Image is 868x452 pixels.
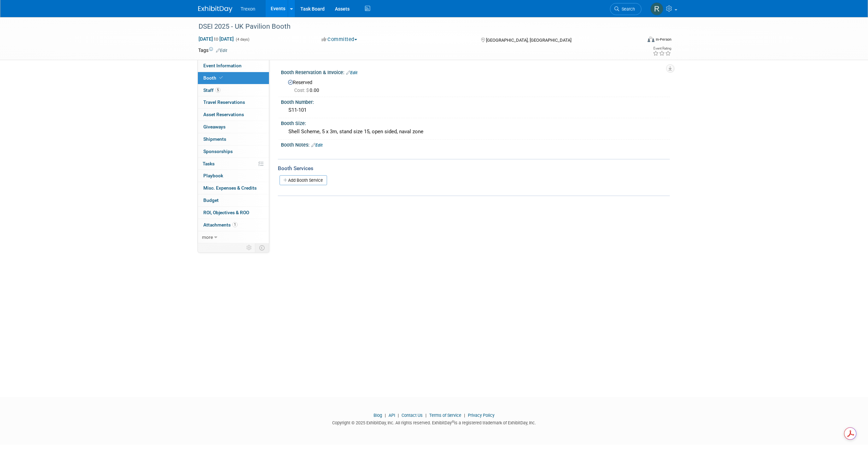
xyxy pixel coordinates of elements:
a: Privacy Policy [468,413,494,418]
div: In-Person [655,37,672,42]
span: Staff [203,87,220,93]
div: Event Rating [653,47,671,50]
div: Reserved [286,77,665,94]
span: Travel Reservations [203,99,245,105]
a: Edit [346,70,357,75]
a: Sponsorships [198,146,269,157]
div: DSEI 2025 - UK Pavilion Booth [196,20,631,33]
span: Trexon [241,6,255,12]
span: Asset Reservations [203,112,244,117]
span: Playbook [203,173,223,178]
sup: ® [452,420,454,424]
a: Staff5 [198,84,269,96]
span: 0.00 [294,87,322,93]
img: Ryan Flores [650,2,663,15]
div: Event Format [601,36,672,46]
a: Misc. Expenses & Credits [198,182,269,194]
img: Format-Inperson.png [648,37,654,42]
a: ROI, Objectives & ROO [198,207,269,219]
div: Shell Scheme, 5 x 3m, stand size 15, open sided, naval zone [286,126,665,137]
span: Booth [203,75,224,81]
a: Blog [374,413,382,418]
a: Event Information [198,60,269,72]
a: Edit [216,48,227,53]
a: Travel Reservations [198,96,269,108]
span: ROI, Objectives & ROO [203,210,249,215]
td: Personalize Event Tab Strip [243,243,255,252]
span: to [213,36,219,42]
span: Tasks [203,161,215,166]
div: Booth Notes: [281,140,670,149]
span: [DATE] [DATE] [198,36,234,42]
img: ExhibitDay [198,6,232,13]
div: S11-101 [286,105,665,115]
span: 5 [215,87,220,93]
span: Attachments [203,222,238,228]
a: Giveaways [198,121,269,133]
a: API [389,413,395,418]
td: Tags [198,47,227,54]
span: Event Information [203,63,242,68]
span: Sponsorships [203,149,233,154]
span: | [383,413,388,418]
a: Add Booth Service [280,175,327,185]
a: Playbook [198,170,269,182]
a: Budget [198,194,269,206]
span: (4 days) [235,37,249,42]
span: more [202,234,213,240]
a: more [198,231,269,243]
td: Toggle Event Tabs [255,243,269,252]
a: Search [610,3,641,15]
a: Contact Us [402,413,423,418]
a: Attachments1 [198,219,269,231]
a: Asset Reservations [198,109,269,121]
div: Booth Number: [281,97,670,106]
a: Edit [311,143,323,148]
span: Shipments [203,136,226,142]
a: Tasks [198,158,269,170]
div: Booth Services [278,165,670,172]
a: Booth [198,72,269,84]
span: | [424,413,428,418]
span: Search [619,6,635,12]
span: 1 [232,222,238,227]
span: | [396,413,401,418]
span: | [462,413,467,418]
div: Booth Size: [281,118,670,127]
span: Misc. Expenses & Credits [203,185,257,191]
button: Committed [319,36,360,43]
span: Giveaways [203,124,226,129]
a: Terms of Service [429,413,461,418]
span: Budget [203,197,219,203]
a: Shipments [198,133,269,145]
div: Booth Reservation & Invoice: [281,67,670,76]
span: Cost: $ [294,87,310,93]
i: Booth reservation complete [219,76,223,80]
span: [GEOGRAPHIC_DATA], [GEOGRAPHIC_DATA] [486,38,571,43]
